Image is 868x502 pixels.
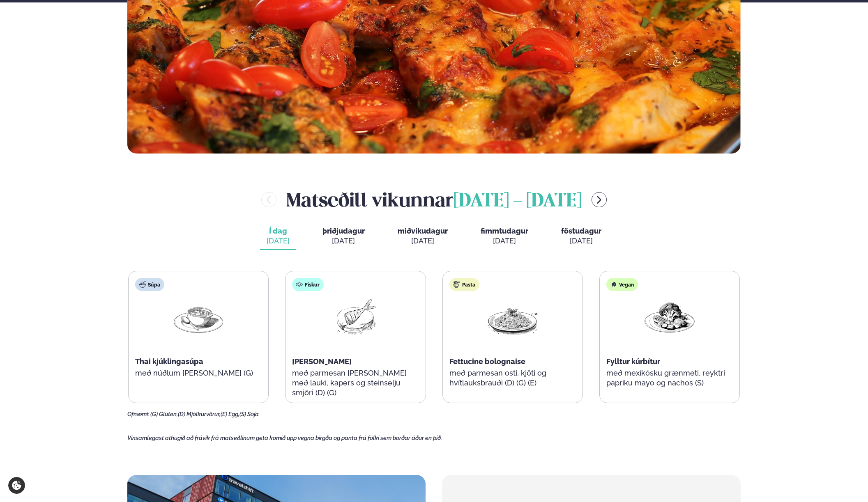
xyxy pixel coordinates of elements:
img: Fish.png [329,298,382,336]
img: pasta.svg [454,281,460,288]
span: [PERSON_NAME] [292,357,352,366]
p: með parmesan [PERSON_NAME] með lauki, kapers og steinselju smjöri (D) (G) [292,368,419,398]
button: miðvikudagur [DATE] [391,223,454,250]
p: með mexíkósku grænmeti, reyktri papriku mayo og nachos (S) [606,368,733,388]
button: þriðjudagur [DATE] [316,223,371,250]
button: Í dag [DATE] [260,223,296,250]
span: Fettucine bolognaise [449,357,525,366]
div: Vegan [606,278,638,291]
img: Vegan.png [643,298,696,336]
img: Vegan.svg [610,281,617,288]
div: Súpa [135,278,164,291]
span: fimmtudagur [481,227,528,235]
div: Fiskur [292,278,324,291]
div: [DATE] [267,236,290,246]
span: (S) Soja [239,411,259,417]
h2: Matseðill vikunnar [286,186,582,213]
div: [DATE] [561,236,601,246]
span: Thai kjúklingasúpa [135,357,203,366]
img: fish.svg [296,281,303,288]
img: Soup.png [172,298,225,336]
p: með parmesan osti, kjöti og hvítlauksbrauði (D) (G) (E) [449,368,576,388]
button: fimmtudagur [DATE] [474,223,535,250]
button: menu-btn-left [261,192,276,207]
div: [DATE] [322,236,365,246]
span: Ofnæmi: [127,411,149,417]
span: Í dag [267,226,290,236]
p: með núðlum [PERSON_NAME] (G) [135,368,262,378]
div: [DATE] [398,236,448,246]
button: menu-btn-right [592,192,607,207]
button: föstudagur [DATE] [555,223,608,250]
a: Cookie settings [8,477,25,494]
div: Pasta [449,278,479,291]
span: Vinsamlegast athugið að frávik frá matseðlinum geta komið upp vegna birgða og panta frá fólki sem... [127,435,442,441]
img: Spagetti.png [486,298,539,336]
span: föstudagur [561,227,601,235]
span: (D) Mjólkurvörur, [178,411,221,417]
img: soup.svg [139,281,146,288]
span: þriðjudagur [322,227,365,235]
span: miðvikudagur [398,227,448,235]
div: [DATE] [481,236,528,246]
span: [DATE] - [DATE] [454,193,582,211]
span: (G) Glúten, [150,411,178,417]
span: Fylltur kúrbítur [606,357,660,366]
span: (E) Egg, [221,411,239,417]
